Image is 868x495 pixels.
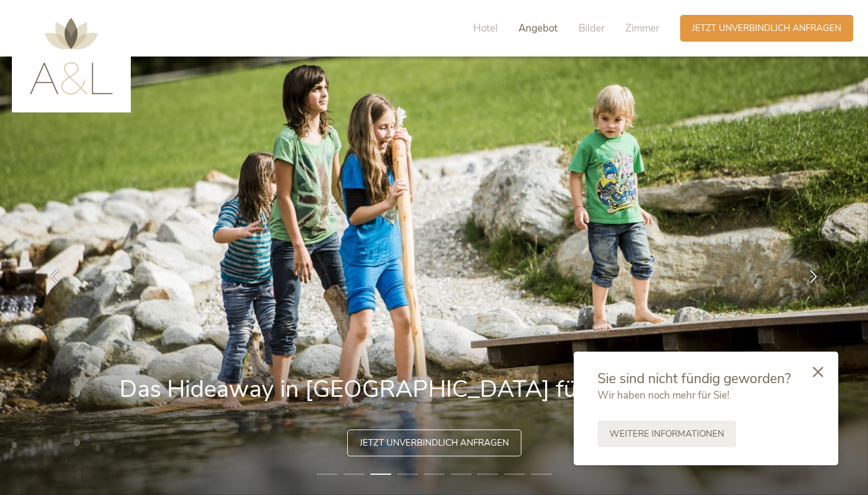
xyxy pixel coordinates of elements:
[360,437,509,449] span: Jetzt unverbindlich anfragen
[609,428,724,440] span: Weitere Informationen
[597,421,736,447] a: Weitere Informationen
[625,21,659,35] span: Zimmer
[597,369,791,388] span: Sie sind nicht fündig geworden?
[597,389,729,402] span: Wir haben noch mehr für Sie!
[578,21,605,35] span: Bilder
[473,21,498,35] span: Hotel
[692,22,841,35] span: Jetzt unverbindlich anfragen
[30,18,113,95] img: AMONTI & LUNARIS Wellnessresort
[518,21,558,35] span: Angebot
